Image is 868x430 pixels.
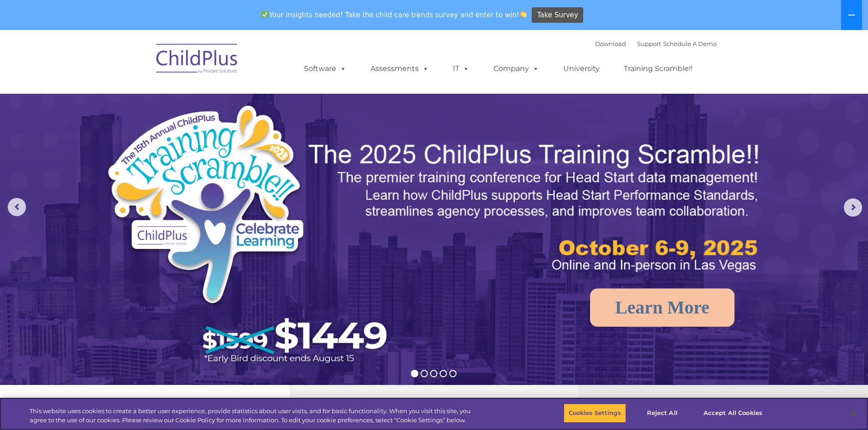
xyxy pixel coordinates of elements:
[30,407,478,425] div: This website uses cookies to create a better user experience, provide statistics about user visit...
[532,7,583,23] a: Take Survey
[262,11,268,18] img: ✅
[554,60,609,78] a: University
[663,40,717,47] a: Schedule A Demo
[152,37,243,83] img: ChildPlus by Procare Solutions
[843,403,863,423] button: Close
[537,7,578,23] span: Take Survey
[595,40,717,47] font: |
[634,404,691,423] button: Reject All
[595,40,626,47] a: Download
[361,60,438,78] a: Assessments
[590,288,734,327] a: Learn More
[564,404,626,423] button: Cookies Settings
[520,11,527,18] img: 👏
[699,404,767,423] button: Accept All Cookies
[615,60,702,78] a: Training Scramble!!
[295,60,355,78] a: Software
[127,97,165,104] span: Phone number
[637,40,661,47] a: Support
[127,60,154,67] span: Last name
[444,60,478,78] a: IT
[484,60,548,78] a: Company
[258,6,531,24] span: Your insights needed! Take the child care trends survey and enter to win!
